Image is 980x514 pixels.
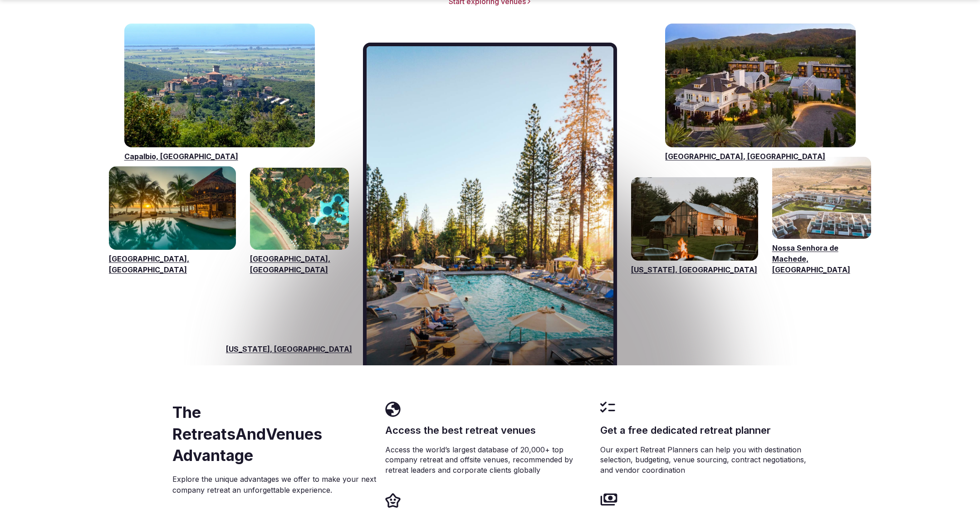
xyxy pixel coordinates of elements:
h3: Get a free dedicated retreat planner [600,423,808,437]
p: Our expert Retreat Planners can help you with destination selection, budgeting, venue sourcing, c... [600,445,808,475]
a: Visit venues for Napa Valley, USA [665,24,856,147]
img: Featured locations [367,46,613,365]
a: [GEOGRAPHIC_DATA], [GEOGRAPHIC_DATA] [250,253,349,275]
a: Visit venues for New York, USA [631,177,758,260]
span: [US_STATE], [GEOGRAPHIC_DATA] [226,344,352,354]
a: Capalbio, [GEOGRAPHIC_DATA] [124,151,315,162]
h2: The RetreatsAndVenues Advantage [172,402,378,466]
a: [GEOGRAPHIC_DATA], [GEOGRAPHIC_DATA] [665,151,856,162]
h3: Access the best retreat venues [385,423,593,437]
a: Visit venues for Riviera Maya, Mexico [109,166,236,249]
a: Visit venues for California, USA [363,43,617,365]
a: Visit venues for Bali, Indonesia [250,168,349,249]
p: Explore the unique advantages we offer to make your next company retreat an unforgettable experie... [172,474,378,495]
a: Nossa Senhora de Machede, [GEOGRAPHIC_DATA] [772,242,871,275]
a: Visit venues for Capalbio, Italy [124,24,315,147]
a: [GEOGRAPHIC_DATA], [GEOGRAPHIC_DATA] [109,253,236,275]
p: Access the world’s largest database of 20,000+ top company retreat and offsite venues, recommende... [385,445,593,475]
a: [US_STATE], [GEOGRAPHIC_DATA] [631,264,758,275]
a: Visit venues for Nossa Senhora de Machede, Portugal [772,157,871,238]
